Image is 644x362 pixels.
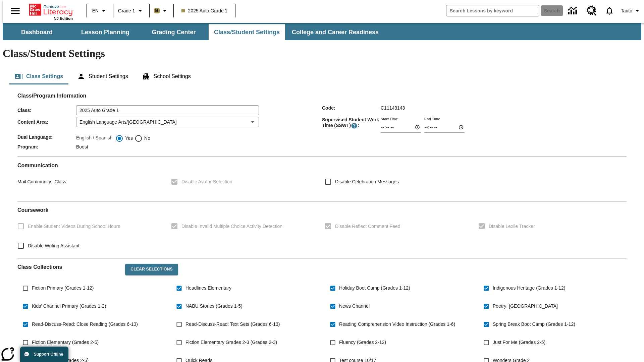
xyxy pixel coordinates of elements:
span: Poetry: [GEOGRAPHIC_DATA] [493,303,558,310]
span: Kids' Channel Primary (Grades 1-2) [32,303,106,310]
span: Fluency (Grades 2-12) [339,339,386,346]
span: EN [92,7,99,14]
span: Content Area : [17,119,76,125]
span: Disable Writing Assistant [28,242,79,249]
button: Language: EN, Select a language [89,5,111,17]
button: Supervised Student Work Time is the timeframe when students can take LevelSet and when lessons ar... [351,122,358,129]
span: Tauto [621,7,632,14]
button: Class/Student Settings [209,24,285,40]
div: SubNavbar [3,24,385,40]
h2: Communication [17,162,627,169]
span: Read-Discuss-Read: Text Sets (Grades 6-13) [185,321,280,328]
span: Headlines Elementary [185,285,231,292]
h2: Class Collections [17,264,120,270]
button: School Settings [137,68,196,84]
span: Disable Celebration Messages [335,178,399,185]
div: Class/Program Information [17,99,627,151]
span: Fiction Elementary (Grades 2-5) [32,339,99,346]
label: Start Time [381,116,398,121]
span: Dual Language : [17,134,76,140]
button: Dashboard [3,24,70,40]
input: Class [76,105,259,115]
span: Yes [123,135,133,142]
span: Spring Break Boot Camp (Grades 1-12) [493,321,575,328]
button: Grading Center [140,24,207,40]
button: Support Offline [20,347,68,362]
span: Supervised Student Work Time (SSWT) : [322,117,381,129]
div: SubNavbar [3,23,641,40]
span: 2025 Auto Grade 1 [181,7,228,14]
span: No [143,135,150,142]
label: End Time [424,116,440,121]
span: Fiction Elementary Grades 2-3 (Grades 2-3) [185,339,277,346]
span: Holiday Boot Camp (Grades 1-12) [339,285,410,292]
button: Student Settings [72,68,133,84]
span: Disable Lexile Tracker [489,223,535,230]
span: Disable Invalid Multiple Choice Activity Detection [181,223,282,230]
span: Mail Community : [17,179,52,184]
span: Class : [17,108,76,113]
div: Coursework [17,207,627,253]
span: Program : [17,144,76,149]
span: Boost [76,144,88,149]
span: NJ Edition [54,16,73,20]
span: Just For Me (Grades 2-5) [493,339,545,346]
span: Read-Discuss-Read: Close Reading (Grades 6-13) [32,321,138,328]
span: Reading Comprehension Video Instruction (Grades 1-6) [339,321,455,328]
span: Enable Student Videos During School Hours [28,223,120,230]
div: English Language Arts/[GEOGRAPHIC_DATA] [76,117,259,127]
span: Fiction Primary (Grades 1-12) [32,285,94,292]
h2: Course work [17,207,627,213]
button: Class Settings [9,68,68,84]
div: Home [29,2,73,20]
span: C11143143 [381,105,405,111]
span: Disable Reflect Comment Feed [335,223,400,230]
span: Support Offline [34,352,63,357]
button: Lesson Planning [72,24,139,40]
span: Grade 1 [118,7,135,14]
a: Home [29,3,73,16]
span: Code : [322,105,381,111]
div: Communication [17,162,627,196]
span: News Channel [339,303,370,310]
span: Disable Avatar Selection [181,178,232,185]
button: Open side menu [5,1,25,21]
a: Resource Center, Will open in new tab [583,2,601,20]
a: Notifications [601,2,618,19]
button: College and Career Readiness [286,24,384,40]
button: Grade: Grade 1, Select a grade [115,5,147,17]
span: Indigenous Heritage (Grades 1-12) [493,285,565,292]
h2: Class/Program Information [17,93,627,99]
input: search field [446,5,539,16]
div: Class/Student Settings [9,68,635,84]
span: Class [52,179,66,184]
h1: Class/Student Settings [3,47,641,60]
button: Boost Class color is light brown. Change class color [152,5,171,17]
a: Data Center [564,2,583,20]
button: Profile/Settings [618,5,644,17]
span: B [155,6,159,15]
button: Clear Selections [125,264,178,275]
span: NABU Stories (Grades 1-5) [185,303,243,310]
label: English / Spanish [76,134,112,142]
